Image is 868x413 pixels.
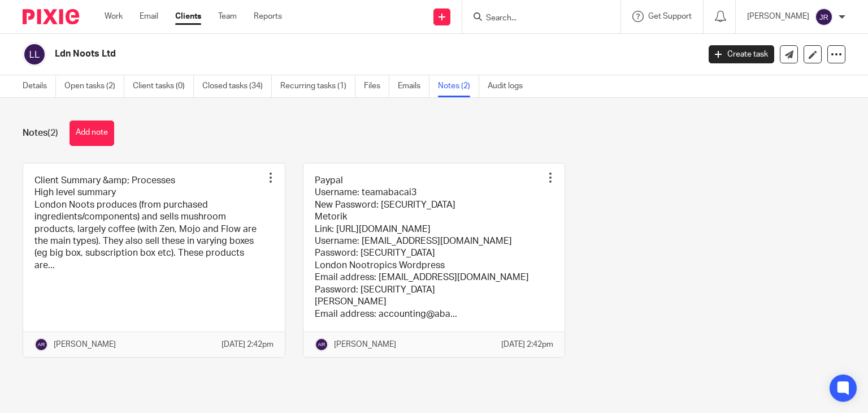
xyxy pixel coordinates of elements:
[218,11,237,22] a: Team
[709,45,774,63] a: Create task
[485,14,587,24] input: Search
[105,11,123,22] a: Work
[315,338,328,351] img: svg%3E
[488,75,531,97] a: Audit logs
[175,11,201,22] a: Clients
[64,75,124,97] a: Open tasks (2)
[70,121,114,146] button: Add note
[280,75,355,97] a: Recurring tasks (1)
[438,75,479,97] a: Notes (2)
[815,8,833,26] img: svg%3E
[501,339,553,350] p: [DATE] 2:42pm
[23,127,58,139] h1: Notes
[648,12,692,20] span: Get Support
[254,11,282,22] a: Reports
[133,75,194,97] a: Client tasks (0)
[364,75,389,97] a: Files
[747,11,809,22] p: [PERSON_NAME]
[398,75,429,97] a: Emails
[23,9,79,24] img: Pixie
[222,339,274,350] p: [DATE] 2:42pm
[202,75,272,97] a: Closed tasks (34)
[23,75,56,97] a: Details
[140,11,158,22] a: Email
[34,338,48,351] img: svg%3E
[47,128,58,137] span: (2)
[54,339,116,350] p: [PERSON_NAME]
[23,42,46,66] img: svg%3E
[55,48,565,60] h2: Ldn Noots Ltd
[334,339,396,350] p: [PERSON_NAME]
